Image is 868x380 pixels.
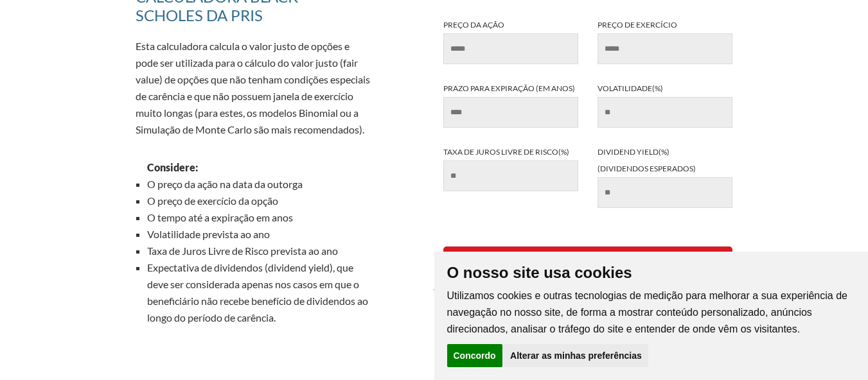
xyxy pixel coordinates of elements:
button: CALCULAR [443,246,732,273]
li: O preço da ação na data da outorga [147,176,373,193]
li: O preço de exercício da opção [147,193,373,209]
li: Expectativa de dividendos (dividend yield), que deve ser considerada apenas nos casos em que o be... [147,259,373,326]
button: Concordo [447,344,502,367]
strong: Considere: [147,161,198,173]
li: Taxa de Juros Livre de Risco prevista ao ano [147,243,373,259]
p: Esta calculadora calcula o valor justo de opções e pode ser utilizada para o cálculo do valor jus... [136,38,373,138]
input: Taxa de juros livre de risco(%) [443,160,578,191]
input: Prazo para expiração (em anos) [443,97,578,128]
p: Utilizamos cookies e outras tecnologias de medição para melhorar a sua experiência de navegação n... [447,288,856,338]
label: Taxa de juros livre de risco(%) [434,144,588,191]
label: Preço da ação [434,17,588,64]
p: O nosso site usa cookies [447,264,856,281]
label: Prazo para expiração (em anos) [434,80,588,128]
li: Volatilidade prevista ao ano [147,226,373,243]
label: Preço de exercício [588,17,742,64]
button: Alterar as minhas preferências [504,344,648,367]
input: Preço da ação [443,33,578,64]
input: Volatilidade(%) [598,97,732,128]
input: Dividend yield(%)(dividendos esperados) [598,177,732,208]
label: Dividend yield(%) (dividendos esperados) [588,144,742,208]
li: O tempo até a expiração em anos [147,209,373,226]
label: Volatilidade(%) [588,80,742,128]
input: Preço de exercício [598,33,732,64]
